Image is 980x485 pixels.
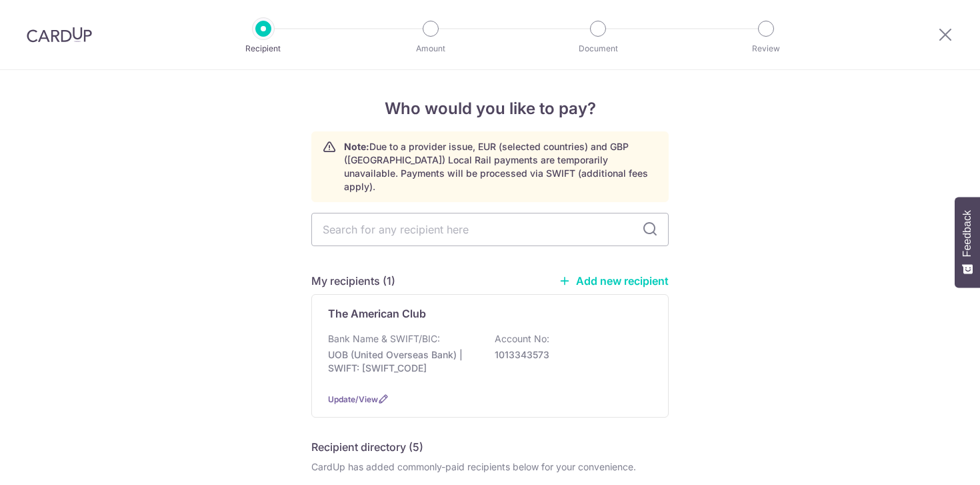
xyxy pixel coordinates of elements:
p: Account No: [495,332,549,346]
a: Add new recipient [559,274,669,288]
p: Amount [381,42,480,55]
h4: Who would you like to pay? [311,97,669,121]
h5: Recipient directory (5) [311,439,423,455]
p: Document [549,42,647,55]
p: UOB (United Overseas Bank) | SWIFT: [SWIFT_CODE] [328,348,477,375]
p: Recipient [214,42,313,55]
h5: My recipients (1) [311,273,395,289]
div: CardUp has added commonly-paid recipients below for your convenience. [311,460,669,474]
img: CardUp [27,27,92,43]
p: Bank Name & SWIFT/BIC: [328,332,440,346]
strong: Note: [344,141,369,152]
p: 1013343573 [495,348,644,362]
p: The American Club [328,306,426,322]
p: Due to a provider issue, EUR (selected countries) and GBP ([GEOGRAPHIC_DATA]) Local Rail payments... [344,140,657,193]
input: Search for any recipient here [311,213,669,246]
p: Review [717,42,815,55]
a: Update/View [328,394,378,404]
span: Feedback [961,210,973,257]
button: Feedback - Show survey [955,197,980,288]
